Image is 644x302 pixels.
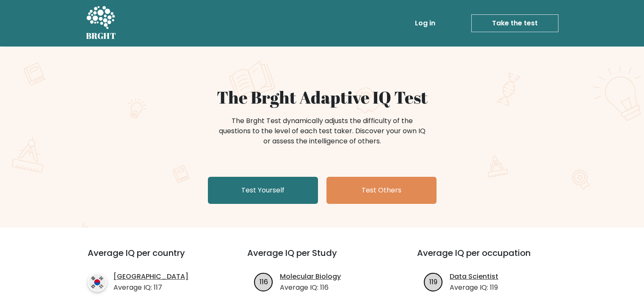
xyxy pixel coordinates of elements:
[326,177,437,204] a: Test Others
[429,277,437,286] text: 119
[88,248,217,268] h3: Average IQ per country
[113,283,188,293] p: Average IQ: 117
[86,3,116,43] a: BRGHT
[280,283,341,293] p: Average IQ: 116
[88,273,107,292] img: country
[412,15,439,32] a: Log in
[450,272,498,282] a: Data Scientist
[208,177,318,204] a: Test Yourself
[86,31,116,41] h5: BRGHT
[280,272,341,282] a: Molecular Biology
[260,277,268,286] text: 116
[471,14,558,32] a: Take the test
[247,248,397,268] h3: Average IQ per Study
[417,248,567,268] h3: Average IQ per occupation
[450,283,498,293] p: Average IQ: 119
[116,87,529,107] h1: The Brght Adaptive IQ Test
[216,116,428,146] div: The Brght Test dynamically adjusts the difficulty of the questions to the level of each test take...
[113,272,188,282] a: [GEOGRAPHIC_DATA]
